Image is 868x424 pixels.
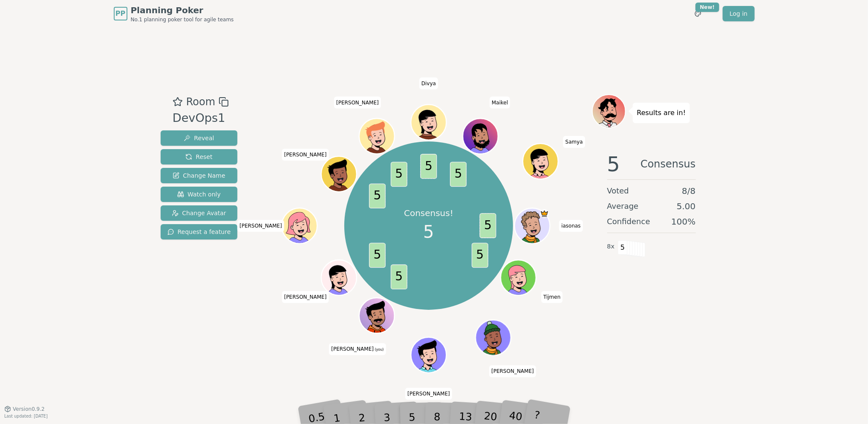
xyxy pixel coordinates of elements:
[115,9,125,19] span: PP
[540,209,549,218] span: iasonas is the host
[4,406,45,412] button: Version0.9.2
[723,6,754,21] a: Log in
[173,171,225,180] span: Change Name
[161,168,238,183] button: Change Name
[173,110,229,127] div: DevOps1
[374,348,384,352] span: (you)
[607,242,615,251] span: 8 x
[369,243,386,268] span: 5
[161,224,238,239] button: Request a feature
[637,107,686,119] p: Results are in!
[404,207,453,219] p: Consensus!
[237,220,284,232] span: Click to change your name
[671,216,695,228] span: 100 %
[186,94,215,110] span: Room
[421,154,437,179] span: 5
[282,148,329,160] span: Click to change your name
[405,388,452,400] span: Click to change your name
[334,96,381,108] span: Click to change your name
[480,213,496,238] span: 5
[173,94,183,110] button: Add as favourite
[172,209,226,217] span: Change Avatar
[131,4,234,16] span: Planning Poker
[391,265,407,290] span: 5
[640,154,695,174] span: Consensus
[677,200,696,212] span: 5.00
[695,3,720,12] div: New!
[177,190,221,199] span: Watch only
[472,243,488,268] span: 5
[131,16,234,23] span: No.1 planning poker tool for agile teams
[450,162,467,187] span: 5
[541,291,562,303] span: Click to change your name
[4,414,48,418] span: Last updated: [DATE]
[360,299,393,332] button: Click to change your avatar
[607,185,629,197] span: Voted
[391,162,407,187] span: 5
[682,185,695,197] span: 8 / 8
[114,4,234,23] a: PPPlanning PokerNo.1 planning poker tool for agile teams
[329,343,386,355] span: Click to change your name
[161,130,238,146] button: Reveal
[618,240,628,255] span: 5
[161,205,238,221] button: Change Avatar
[184,134,214,142] span: Reveal
[607,154,620,174] span: 5
[185,153,212,161] span: Reset
[13,406,45,412] span: Version 0.9.2
[559,220,583,232] span: Click to change your name
[607,200,639,212] span: Average
[282,291,329,303] span: Click to change your name
[489,365,536,377] span: Click to change your name
[369,184,386,209] span: 5
[161,187,238,202] button: Watch only
[563,136,585,147] span: Click to change your name
[690,6,706,21] button: New!
[167,228,231,236] span: Request a feature
[161,149,238,164] button: Reset
[423,219,434,245] span: 5
[490,96,510,108] span: Click to change your name
[419,77,438,89] span: Click to change your name
[607,216,650,228] span: Confidence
